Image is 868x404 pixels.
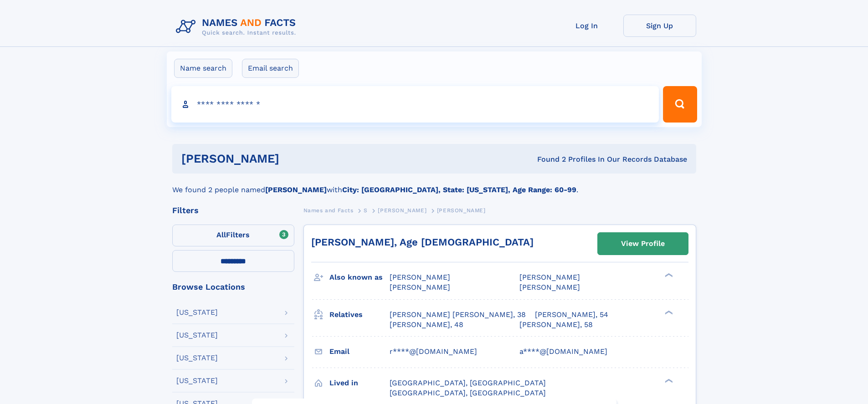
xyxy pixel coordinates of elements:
[171,86,659,123] input: search input
[598,233,688,255] a: View Profile
[311,236,534,248] a: [PERSON_NAME], Age [DEMOGRAPHIC_DATA]
[172,206,294,215] div: Filters
[408,154,687,164] div: Found 2 Profiles In Our Records Database
[364,207,368,214] span: S
[519,273,580,281] span: [PERSON_NAME]
[174,59,232,78] label: Name search
[390,273,450,281] span: [PERSON_NAME]
[265,185,327,194] b: [PERSON_NAME]
[519,320,593,330] a: [PERSON_NAME], 58
[390,283,450,291] span: [PERSON_NAME]
[390,378,546,387] span: [GEOGRAPHIC_DATA], [GEOGRAPHIC_DATA]
[390,320,463,330] a: [PERSON_NAME], 48
[216,230,226,239] span: All
[242,59,299,78] label: Email search
[663,309,673,315] div: ❯
[172,174,696,195] div: We found 2 people named with .
[176,309,218,316] div: [US_STATE]
[176,354,218,362] div: [US_STATE]
[172,283,294,291] div: Browse Locations
[329,270,390,285] h3: Also known as
[550,15,623,37] a: Log In
[329,375,390,391] h3: Lived in
[172,15,303,39] img: Logo Names and Facts
[663,378,673,384] div: ❯
[176,377,218,384] div: [US_STATE]
[342,185,576,194] b: City: [GEOGRAPHIC_DATA], State: [US_STATE], Age Range: 60-99
[390,310,526,320] a: [PERSON_NAME] [PERSON_NAME], 38
[519,283,580,291] span: [PERSON_NAME]
[390,389,546,397] span: [GEOGRAPHIC_DATA], [GEOGRAPHIC_DATA]
[378,205,426,216] a: [PERSON_NAME]
[172,225,294,246] label: Filters
[437,207,486,214] span: [PERSON_NAME]
[303,205,354,216] a: Names and Facts
[329,307,390,322] h3: Relatives
[663,86,697,123] button: Search Button
[378,207,426,214] span: [PERSON_NAME]
[176,332,218,339] div: [US_STATE]
[329,344,390,359] h3: Email
[663,272,673,278] div: ❯
[623,15,696,37] a: Sign Up
[621,233,665,254] div: View Profile
[535,310,608,320] a: [PERSON_NAME], 54
[364,205,368,216] a: S
[181,153,408,164] h1: [PERSON_NAME]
